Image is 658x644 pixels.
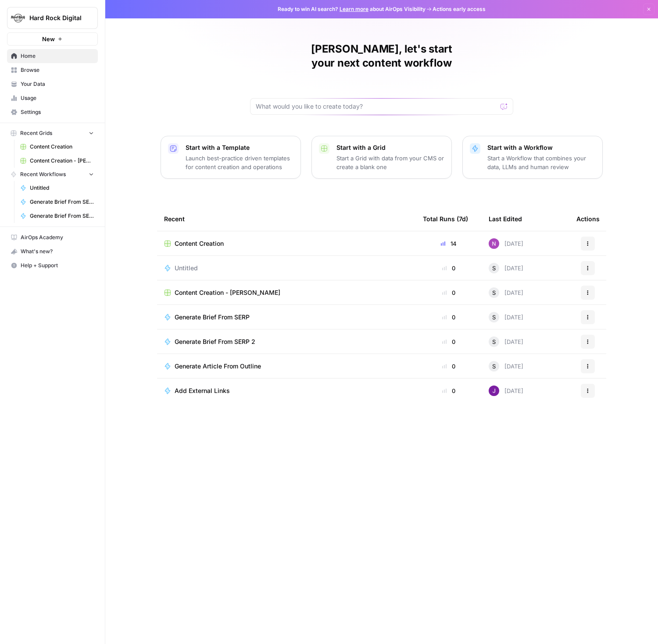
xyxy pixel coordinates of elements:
[175,288,280,297] span: Content Creation - [PERSON_NAME]
[576,207,600,231] div: Actions
[462,136,603,179] button: Start with a WorkflowStart a Workflow that combines your data, LLMs and human review
[433,5,486,13] span: Actions early access
[175,313,250,322] span: Generate Brief From SERP
[256,102,497,111] input: What would you like to create today?
[16,209,98,223] a: Generate Brief From SERP 2
[423,362,475,371] div: 0
[175,362,261,371] span: Generate Article From Outline
[164,337,409,346] a: Generate Brief From SERP 2
[7,32,98,46] button: New
[7,49,98,63] a: Home
[423,337,475,346] div: 0
[10,10,26,26] img: Hard Rock Digital Logo
[7,91,98,105] a: Usage
[423,313,475,322] div: 0
[164,264,409,272] a: Untitled
[489,312,523,322] div: [DATE]
[489,386,499,396] img: nj1ssy6o3lyd6ijko0eoja4aphzn
[487,143,595,152] p: Start with a Workflow
[7,168,98,181] button: Recent Workflows
[423,207,468,231] div: Total Runs (7d)
[175,337,255,346] span: Generate Brief From SERP 2
[30,143,94,151] span: Content Creation
[164,362,409,371] a: Generate Article From Outline
[487,154,595,171] p: Start a Workflow that combines your data, LLMs and human review
[164,239,409,248] a: Content Creation
[7,7,98,29] button: Workspace: Hard Rock Digital
[29,14,82,22] span: Hard Rock Digital
[7,245,97,258] div: What's new?
[340,6,368,12] a: Learn more
[7,258,98,272] button: Help + Support
[164,207,409,231] div: Recent
[489,336,523,347] div: [DATE]
[492,362,496,371] span: S
[175,264,198,272] span: Untitled
[161,136,301,179] button: Start with a TemplateLaunch best-practice driven templates for content creation and operations
[164,313,409,322] a: Generate Brief From SERP
[30,212,94,220] span: Generate Brief From SERP 2
[250,42,513,70] h1: [PERSON_NAME], let's start your next content workflow
[186,143,293,152] p: Start with a Template
[423,264,475,272] div: 0
[21,108,94,116] span: Settings
[7,77,98,91] a: Your Data
[30,184,94,192] span: Untitled
[423,239,475,248] div: 14
[21,94,94,102] span: Usage
[186,154,293,171] p: Launch best-practice driven templates for content creation and operations
[42,35,55,43] span: New
[489,263,523,273] div: [DATE]
[492,313,496,322] span: S
[489,361,523,372] div: [DATE]
[30,198,94,206] span: Generate Brief From SERP
[21,52,94,60] span: Home
[489,207,522,231] div: Last Edited
[16,140,98,154] a: Content Creation
[175,386,230,395] span: Add External Links
[20,170,66,178] span: Recent Workflows
[492,337,496,346] span: S
[489,386,523,396] div: [DATE]
[336,154,444,171] p: Start a Grid with data from your CMS or create a blank one
[7,63,98,77] a: Browse
[492,264,496,272] span: S
[489,238,523,249] div: [DATE]
[21,262,94,269] span: Help + Support
[311,136,452,179] button: Start with a GridStart a Grid with data from your CMS or create a blank one
[489,287,523,298] div: [DATE]
[16,195,98,209] a: Generate Brief From SERP
[7,244,98,258] button: What's new?
[423,288,475,297] div: 0
[175,239,224,248] span: Content Creation
[20,129,52,137] span: Recent Grids
[423,386,475,395] div: 0
[492,288,496,297] span: S
[21,80,94,88] span: Your Data
[7,230,98,244] a: AirOps Academy
[21,66,94,74] span: Browse
[336,143,444,152] p: Start with a Grid
[30,157,94,165] span: Content Creation - [PERSON_NAME]
[16,154,98,168] a: Content Creation - [PERSON_NAME]
[16,181,98,195] a: Untitled
[7,105,98,119] a: Settings
[7,127,98,140] button: Recent Grids
[164,288,409,297] a: Content Creation - [PERSON_NAME]
[278,5,426,13] span: Ready to win AI search? about AirOps Visibility
[164,386,409,395] a: Add External Links
[489,238,499,249] img: i23r1xo0cfkslokfnq6ad0n0tfrv
[21,234,94,241] span: AirOps Academy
